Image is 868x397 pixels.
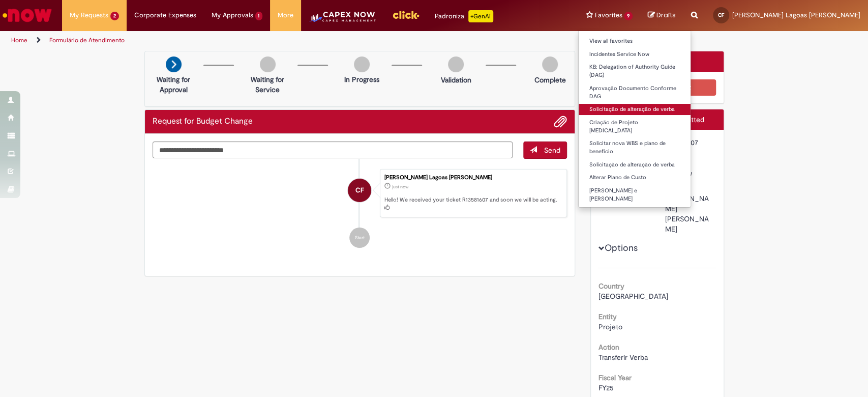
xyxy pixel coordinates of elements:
time: 30/09/2025 13:50:52 [392,184,408,190]
span: Projeto [598,322,622,331]
a: Solicitar nova WBS e plano de benefício [579,138,691,157]
a: Home [11,36,27,44]
span: Corporate Expenses [134,10,196,20]
p: Waiting for Approval [149,74,198,95]
li: Caroline Leite Lagoas Figueiredo [153,169,567,218]
img: arrow-next.png [166,56,182,72]
span: [PERSON_NAME] Lagoas [PERSON_NAME] [732,11,860,19]
span: My Requests [70,10,108,20]
span: 9 [624,12,633,20]
a: Solicitação de alteração de verba [579,104,691,115]
img: img-circle-grey.png [260,56,276,72]
p: +GenAi [468,10,493,22]
span: FY25 [598,383,614,392]
a: [PERSON_NAME] e [PERSON_NAME] [579,185,691,204]
a: View all favorites [579,36,691,47]
p: Hello! We received your ticket R13581607 and soon we will be acting. [384,196,561,212]
a: Aprovação Documento Conforme DAG [579,83,691,102]
ul: Ticket history [153,159,567,259]
span: More [278,10,293,20]
img: ServiceNow [1,5,53,25]
img: CapexLogo5.png [309,10,376,31]
textarea: Type your message here... [153,141,513,159]
span: CF [355,178,364,203]
span: Favorites [594,10,622,20]
span: Drafts [656,10,676,20]
img: img-circle-grey.png [542,56,558,72]
p: In Progress [344,74,379,84]
b: Entity [598,312,617,321]
button: Add attachments [554,115,567,128]
p: Complete [534,75,565,85]
a: Solicitação de alteração de verba [579,159,691,171]
span: Send [544,146,560,155]
ul: Page breadcrumbs [8,31,571,50]
b: Country [598,281,624,291]
img: click_logo_yellow_360x200.png [392,7,420,22]
ul: Favorites [578,31,691,208]
div: Caio [PERSON_NAME] [PERSON_NAME] [665,183,712,234]
span: 2 [110,12,119,20]
span: just now [392,184,408,190]
p: Waiting for Service [243,74,292,95]
a: Formulário de Atendimento [49,36,125,44]
a: Alterar Plano de Custo [579,172,691,183]
div: Padroniza [435,10,493,22]
span: My Approvals [212,10,253,20]
b: Action [598,343,619,352]
div: [PERSON_NAME] Lagoas [PERSON_NAME] [384,175,561,181]
img: img-circle-grey.png [448,56,464,72]
span: 1 [255,12,263,20]
h2: Request for Budget Change Ticket history [153,117,253,126]
span: Transferir Verba [598,353,648,362]
span: [GEOGRAPHIC_DATA] [598,292,668,301]
a: KB: Delegation of Authority Guide (DAG) [579,62,691,80]
b: Fiscal Year [598,373,632,382]
span: CF [718,12,724,18]
a: Criação de Projeto [MEDICAL_DATA] [579,117,691,136]
img: img-circle-grey.png [354,56,370,72]
p: Validation [440,75,471,85]
a: Incidentes Service Now [579,49,691,60]
button: Send [523,141,567,159]
a: Drafts [648,11,676,20]
div: Caroline Leite Lagoas Figueiredo [348,179,371,202]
